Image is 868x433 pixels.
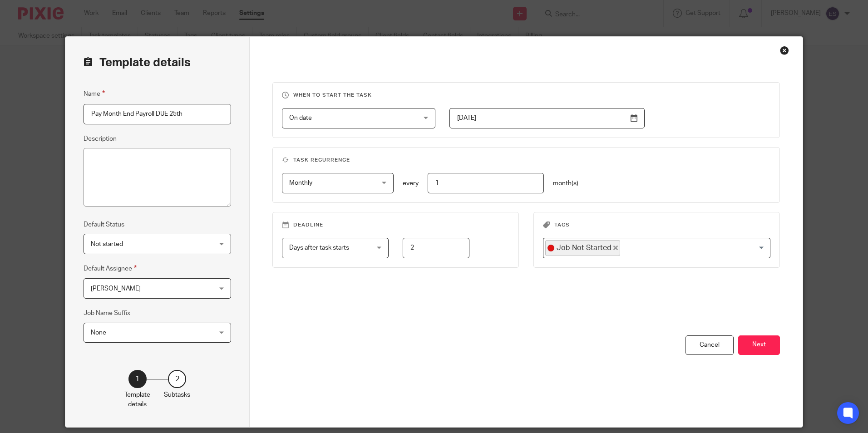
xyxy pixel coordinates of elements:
[282,92,770,99] h3: When to start the task
[738,335,780,355] button: Next
[84,263,137,274] label: Default Assignee
[543,221,770,229] h3: Tags
[84,134,117,143] label: Description
[84,89,105,99] label: Name
[84,220,124,229] label: Default Status
[128,370,147,388] div: 1
[289,180,312,186] span: Monthly
[289,245,349,251] span: Days after task starts
[403,179,419,188] p: every
[543,238,770,258] div: Search for option
[282,157,770,164] h3: Task recurrence
[621,240,765,256] input: Search for option
[780,46,789,55] div: Close this dialog window
[91,241,123,247] span: Not started
[282,221,509,229] h3: Deadline
[164,390,190,399] p: Subtasks
[91,285,141,292] span: [PERSON_NAME]
[613,246,618,250] button: Deselect Job Not Started
[557,243,612,253] span: Job Not Started
[553,180,578,187] span: month(s)
[84,55,191,70] h2: Template details
[124,390,150,409] p: Template details
[686,335,734,355] div: Cancel
[84,309,130,318] label: Job Name Suffix
[168,370,186,388] div: 2
[91,330,106,336] span: None
[289,115,312,121] span: On date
